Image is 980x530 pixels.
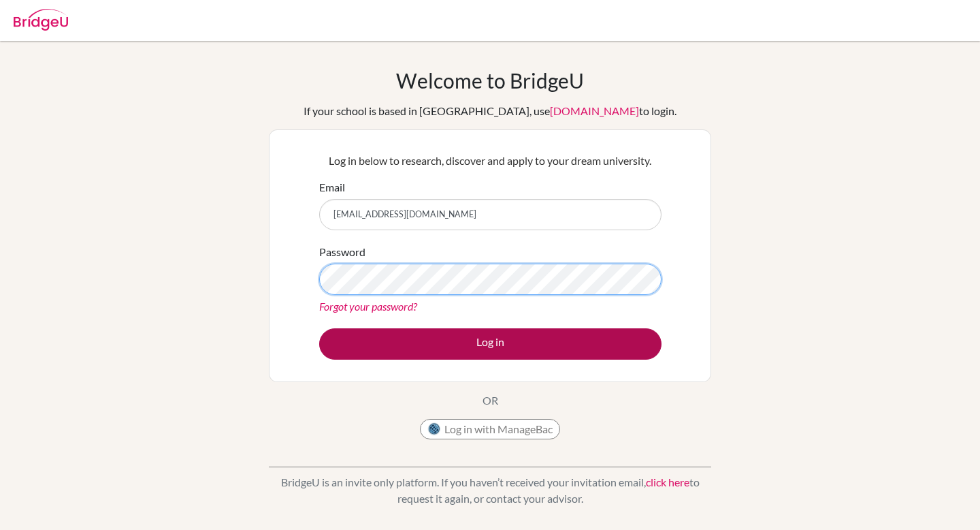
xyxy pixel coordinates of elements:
[319,153,661,169] p: Log in below to research, discover and apply to your dream university.
[14,9,68,31] img: Bridge-U
[646,476,689,488] a: click here
[269,474,711,507] p: BridgeU is an invite only platform. If you haven’t received your invitation email, to request it ...
[319,244,365,260] label: Password
[304,103,676,119] div: If your school is based in [GEOGRAPHIC_DATA], use to login.
[396,68,584,93] h1: Welcome to BridgeU
[319,300,417,313] a: Forgot your password?
[319,328,661,360] button: Log in
[483,392,498,409] p: OR
[420,419,560,439] button: Log in with ManageBac
[319,179,345,196] label: Email
[550,104,639,117] a: [DOMAIN_NAME]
